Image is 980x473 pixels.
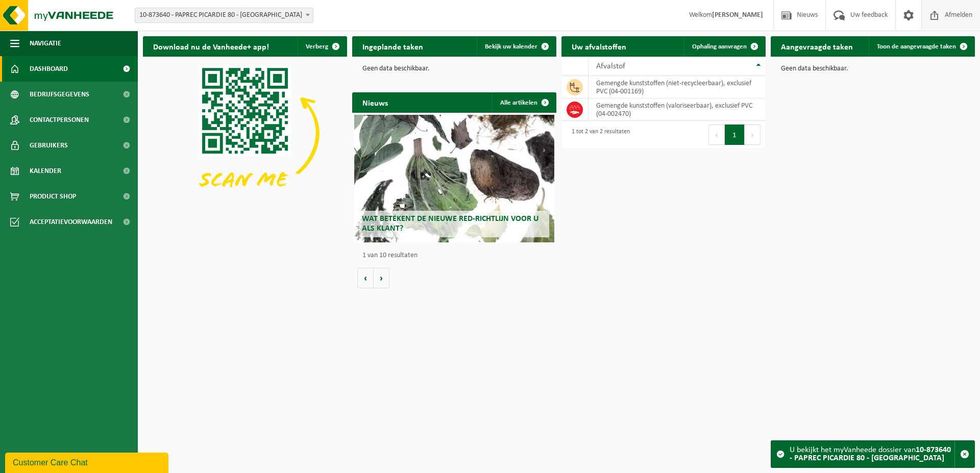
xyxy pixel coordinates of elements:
[725,125,745,145] button: 1
[589,98,766,121] td: gemengde kunststoffen (valoriseerbaar), exclusief PVC (04-002470)
[477,36,555,57] a: Bekijk uw kalender
[357,268,374,288] button: Vorige
[790,441,954,467] div: U bekijkt het myVanheede dossier van
[362,215,538,233] span: Wat betekent de nieuwe RED-richtlijn voor u als klant?
[30,107,89,133] span: Contactpersonen
[877,43,956,50] span: Toon de aangevraagde taken
[362,252,551,259] p: 1 van 10 resultaten
[712,11,763,19] strong: [PERSON_NAME]
[30,31,61,56] span: Navigatie
[567,123,630,146] div: 1 tot 2 van 2 resultaten
[362,65,546,72] p: Geen data beschikbaar.
[771,36,863,56] h2: Aangevraagde taken
[298,36,346,57] button: Verberg
[596,62,625,70] span: Afvalstof
[306,43,328,50] span: Verberg
[374,268,389,288] button: Volgende
[692,43,747,50] span: Ophaling aanvragen
[30,56,68,82] span: Dashboard
[5,451,170,473] iframe: chat widget
[143,57,347,210] img: Download de VHEPlus App
[492,92,555,113] a: Alle artikelen
[30,133,68,158] span: Gebruikers
[143,36,279,56] h2: Download nu de Vanheede+ app!
[30,158,61,184] span: Kalender
[354,115,554,242] a: Wat betekent de nieuwe RED-richtlijn voor u als klant?
[745,125,761,145] button: Next
[708,125,725,145] button: Previous
[135,8,313,22] span: 10-873640 - PAPREC PICARDIE 80 - AMIENS
[684,36,765,57] a: Ophaling aanvragen
[352,92,398,112] h2: Nieuws
[561,36,636,56] h2: Uw afvalstoffen
[790,446,951,462] strong: 10-873640 - PAPREC PICARDIE 80 - [GEOGRAPHIC_DATA]
[352,36,433,56] h2: Ingeplande taken
[589,76,766,98] td: gemengde kunststoffen (niet-recycleerbaar), exclusief PVC (04-001169)
[30,82,89,107] span: Bedrijfsgegevens
[30,209,112,235] span: Acceptatievoorwaarden
[135,8,313,23] span: 10-873640 - PAPREC PICARDIE 80 - AMIENS
[485,43,537,50] span: Bekijk uw kalender
[30,184,76,209] span: Product Shop
[781,65,965,72] p: Geen data beschikbaar.
[869,36,974,57] a: Toon de aangevraagde taken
